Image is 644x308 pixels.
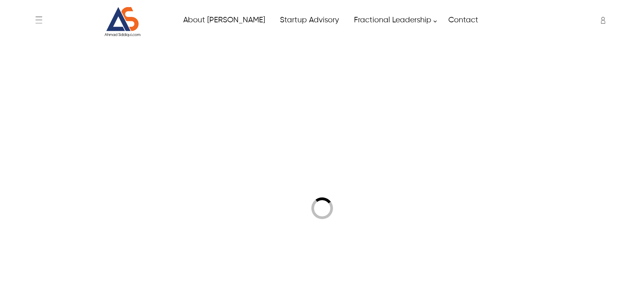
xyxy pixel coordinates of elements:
[97,7,148,37] img: Website Logo for Ahmad Siddiqui
[175,13,272,28] a: About Ahmad
[596,14,606,27] div: Enter to Open SignUp and Register OverLay
[440,13,485,28] a: Contact
[272,13,346,28] a: Startup Advisory
[85,7,160,37] a: Website Logo for Ahmad Siddiqui
[346,13,440,28] a: Fractional Leadership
